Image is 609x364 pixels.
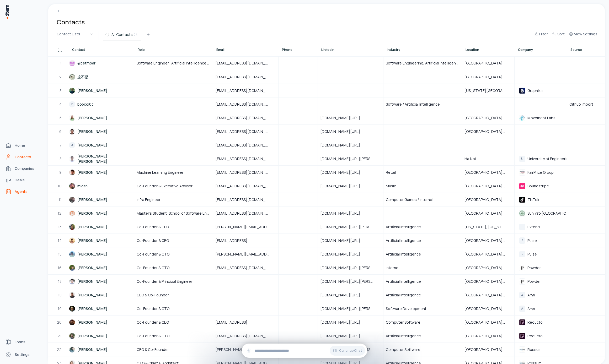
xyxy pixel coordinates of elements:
span: FairPrice Group [527,170,554,175]
span: [DOMAIN_NAME][URL] [320,129,366,134]
span: [EMAIL_ADDRESS][DOMAIN_NAME] [215,129,276,134]
span: [GEOGRAPHIC_DATA][PERSON_NAME][PERSON_NAME] - [GEOGRAPHIC_DATA] [464,74,512,80]
span: Powder [527,279,541,284]
h1: Contacts [57,18,85,26]
span: [DOMAIN_NAME][URL][PERSON_NAME] [320,224,381,230]
span: Co-Founder & CTO [137,306,169,311]
span: Artificial Intelligence [386,224,421,230]
div: Movement LabsMovement Labs [515,113,567,123]
span: Artificial Intelligence [386,238,421,243]
span: [PERSON_NAME][EMAIL_ADDRESS][DOMAIN_NAME] [215,224,276,230]
span: University of Engineering and Technology [527,156,600,161]
div: PPulse [515,249,567,259]
span: Pulse [527,238,537,243]
span: Phone [282,48,292,52]
span: [DOMAIN_NAME][URL] [320,292,366,298]
span: Contact [72,48,85,52]
span: Ha Noi [464,156,482,161]
span: 24 [134,32,138,37]
img: Ritvik Pandey [69,251,75,257]
a: [PERSON_NAME] [69,261,134,274]
th: Location [462,41,515,56]
img: Alex Leung [69,278,75,285]
span: 1 [60,61,62,66]
th: Industry [383,41,462,56]
a: [PERSON_NAME] [69,125,134,138]
a: [PERSON_NAME] [69,289,134,301]
img: Reducto [519,333,525,339]
span: Co-Founder & CTO [137,333,169,339]
a: [PERSON_NAME] [69,207,134,220]
div: ReductoReducto [515,331,567,341]
span: Co-Founder & CTO [137,252,169,257]
a: [PERSON_NAME] [69,275,134,288]
div: b [69,101,75,107]
span: 6 [59,129,62,134]
span: Software Development [386,306,426,311]
span: 10 [58,183,62,189]
a: [PERSON_NAME] [69,234,134,247]
span: [EMAIL_ADDRESS][DOMAIN_NAME] [215,156,276,161]
span: View Settings [574,31,597,37]
span: Location [466,48,479,52]
span: [EMAIL_ADDRESS][DOMAIN_NAME] [215,333,276,339]
span: Home [15,143,25,148]
span: Powder [527,265,541,270]
span: Internet [386,265,400,270]
span: [EMAIL_ADDRESS][DOMAIN_NAME] [215,211,276,216]
span: [EMAIL_ADDRESS] [215,320,254,325]
span: Artificial Intelligence [386,333,421,339]
span: 16 [58,265,62,270]
span: [DOMAIN_NAME][URL] [320,333,366,339]
span: 4 [59,102,62,107]
img: Movement Labs [519,115,525,121]
a: [PERSON_NAME] [69,84,134,97]
span: [GEOGRAPHIC_DATA], [US_STATE], [GEOGRAPHIC_DATA] [464,279,512,284]
span: Artificial Intelligence [386,279,421,284]
a: [PERSON_NAME] [69,316,134,329]
span: Music [386,183,396,189]
div: AAryn [515,303,567,314]
a: [PERSON_NAME] [69,343,134,356]
span: Movement Labs [527,116,555,120]
span: Rossum [527,347,542,352]
span: Co-Founder & Principal Engineer [137,279,192,284]
span: Source [570,48,582,52]
span: [DOMAIN_NAME][URL][PERSON_NAME] [320,265,381,270]
span: Co-Founder & CEO [137,320,169,325]
span: Contacts [15,154,31,160]
img: Powder [519,265,525,271]
span: Aryn [527,306,535,311]
span: 11 [58,197,62,202]
a: [PERSON_NAME] [69,111,134,124]
span: Computer Software [386,320,420,325]
a: bbobcoi03 [69,98,134,111]
span: [DOMAIN_NAME][URL][PERSON_NAME] [320,156,381,161]
span: [EMAIL_ADDRESS][DOMAIN_NAME] [215,197,276,202]
span: [EMAIL_ADDRESS][DOMAIN_NAME] [215,115,276,121]
span: [EMAIL_ADDRESS] [215,238,254,243]
img: 这不是 [69,74,75,80]
span: [DOMAIN_NAME][URL] [320,320,366,325]
span: Retail [386,170,396,175]
a: deals [3,175,43,185]
div: UUniversity of Engineering and Technology [515,154,567,164]
div: A [69,142,75,148]
span: [GEOGRAPHIC_DATA] [464,197,509,202]
a: Companies [3,163,43,174]
div: Continue Chat [242,344,367,358]
span: Email [216,48,225,52]
a: micah [69,180,134,192]
div: PowderPowder [515,263,567,273]
span: Forms [15,339,25,345]
a: [PERSON_NAME] [69,302,134,315]
span: 17 [58,279,62,284]
img: FairPrice Group [519,169,525,176]
div: PowderPowder [515,276,567,287]
img: Kushal Byatnal [69,224,75,230]
th: Role [134,41,213,56]
div: FairPrice GroupFairPrice Group [515,167,567,178]
span: 18 [58,292,62,298]
span: [DOMAIN_NAME][URL] [320,170,366,175]
span: [EMAIL_ADDRESS][DOMAIN_NAME] [215,183,276,189]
